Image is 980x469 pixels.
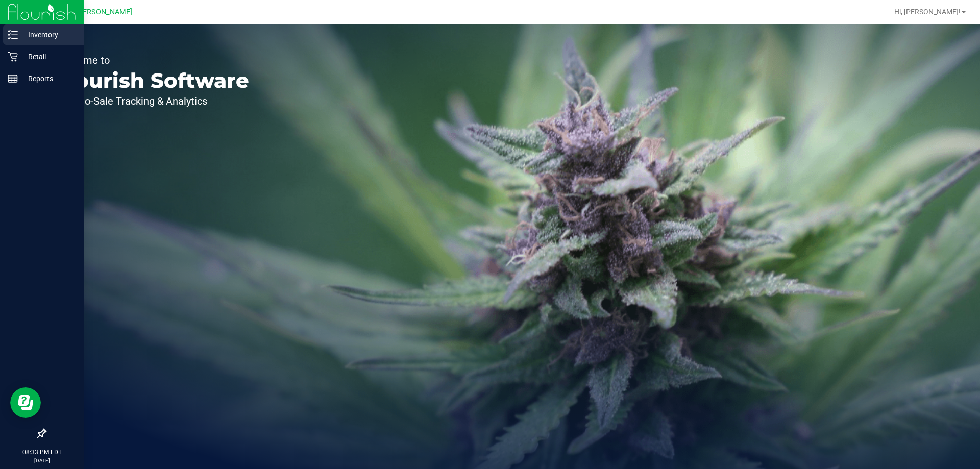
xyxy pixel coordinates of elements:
[5,457,79,464] p: [DATE]
[55,70,249,91] p: Flourish Software
[8,30,18,40] inline-svg: Inventory
[5,448,79,457] p: 08:33 PM EDT
[18,72,79,85] p: Reports
[8,52,18,62] inline-svg: Retail
[18,51,79,63] p: Retail
[18,29,79,41] p: Inventory
[894,8,961,16] span: Hi, [PERSON_NAME]!
[76,8,132,16] span: [PERSON_NAME]
[55,96,249,106] p: Seed-to-Sale Tracking & Analytics
[8,73,18,84] inline-svg: Reports
[10,387,41,418] iframe: Resource center
[55,55,249,65] p: Welcome to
